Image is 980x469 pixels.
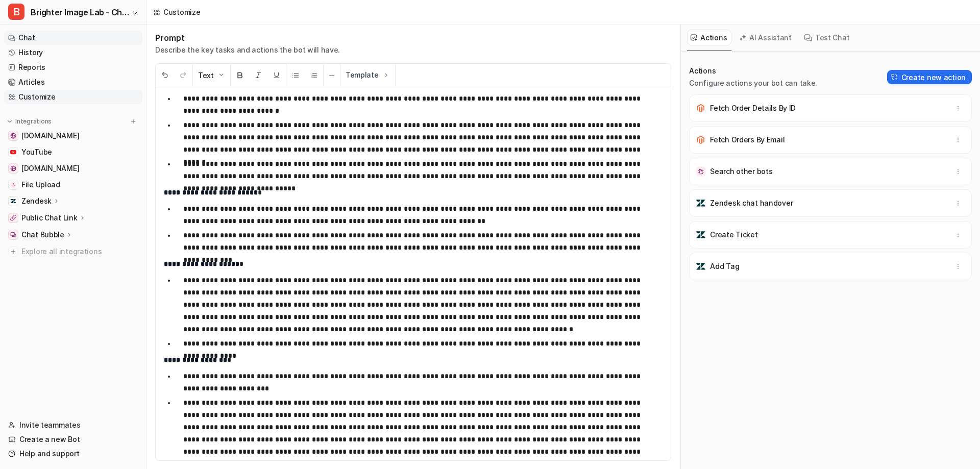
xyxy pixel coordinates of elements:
p: Add Tag [710,261,739,271]
img: Redo [179,71,187,79]
a: Articles [4,75,142,89]
img: Unordered List [291,71,300,79]
span: YouTube [21,147,52,157]
button: Unordered List [286,64,305,86]
button: Template [340,64,395,86]
button: Text [193,64,230,86]
a: Reports [4,60,142,75]
img: expand menu [6,118,13,125]
button: ─ [324,64,340,86]
button: Bold [231,64,249,86]
img: Fetch Order Details By ID icon [696,103,706,113]
a: Invite teammates [4,418,142,432]
img: Create action [891,73,898,81]
a: Create a new Bot [4,432,142,447]
img: shop.brighterimagelab.com [10,165,16,171]
a: Customize [4,90,142,104]
img: Template [382,71,390,79]
p: Public Chat Link [21,213,78,223]
div: Customize [163,7,200,17]
span: Explore all integrations [21,243,138,260]
button: AI Assistant [736,30,796,45]
button: Integrations [4,116,55,127]
p: Describe the key tasks and actions the bot will have. [155,45,340,55]
img: Chat Bubble [10,232,16,238]
button: Italic [249,64,267,86]
img: Undo [161,71,169,79]
p: Zendesk chat handover [710,198,793,208]
img: Zendesk chat handover icon [696,198,706,208]
img: Fetch Orders By Email icon [696,135,706,145]
span: [DOMAIN_NAME] [21,131,79,141]
img: Underline [273,71,281,79]
button: Redo [174,64,192,86]
button: Test Chat [800,30,854,45]
img: explore all integrations [8,246,18,257]
p: Integrations [15,117,52,126]
button: Ordered List [305,64,323,86]
button: Underline [267,64,286,86]
a: YouTubeYouTube [4,145,142,159]
a: Explore all integrations [4,244,142,259]
a: Help and support [4,447,142,461]
button: Undo [156,64,174,86]
a: Chat [4,31,142,45]
img: Ordered List [310,71,318,79]
span: [DOMAIN_NAME] [21,163,79,174]
img: Add Tag icon [696,261,706,271]
p: Fetch Order Details By ID [710,103,796,113]
img: YouTube [10,149,16,155]
h1: Prompt [155,33,340,43]
p: Configure actions your bot can take. [689,78,817,88]
a: shop.brighterimagelab.com[DOMAIN_NAME] [4,161,142,176]
img: menu_add.svg [130,118,137,125]
button: Actions [687,30,731,45]
span: B [8,4,24,20]
img: brighterimagelab.com [10,133,16,139]
img: Italic [254,71,262,79]
img: Dropdown Down Arrow [217,71,225,79]
img: Search other bots icon [696,166,706,177]
span: Brighter Image Lab - Chat [31,5,129,19]
a: brighterimagelab.com[DOMAIN_NAME] [4,129,142,143]
p: Create Ticket [710,230,757,240]
button: Create new action [887,70,972,84]
p: Fetch Orders By Email [710,135,785,145]
p: Search other bots [710,166,772,177]
span: File Upload [21,180,60,190]
p: Actions [689,66,817,76]
img: Public Chat Link [10,215,16,221]
img: Create Ticket icon [696,230,706,240]
a: File UploadFile Upload [4,178,142,192]
img: File Upload [10,182,16,188]
a: History [4,45,142,60]
img: Zendesk [10,198,16,204]
p: Zendesk [21,196,52,206]
p: Chat Bubble [21,230,64,240]
img: Bold [236,71,244,79]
